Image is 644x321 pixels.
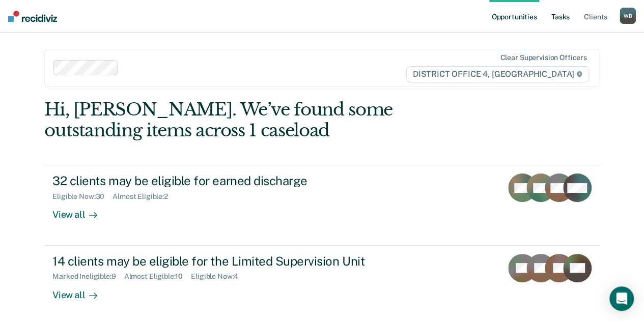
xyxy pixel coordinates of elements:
[52,192,113,201] div: Eligible Now : 30
[113,192,176,201] div: Almost Eligible : 2
[44,165,600,245] a: 32 clients may be eligible for earned dischargeEligible Now:30Almost Eligible:2View all
[124,272,191,281] div: Almost Eligible : 10
[191,272,246,281] div: Eligible Now : 4
[44,99,488,141] div: Hi, [PERSON_NAME]. We’ve found some outstanding items across 1 caseload
[52,281,109,301] div: View all
[620,8,636,24] div: W B
[52,173,410,188] div: 32 clients may be eligible for earned discharge
[609,286,634,311] div: Open Intercom Messenger
[52,272,124,281] div: Marked Ineligible : 9
[8,11,57,22] img: Recidiviz
[620,8,636,24] button: WB
[406,66,589,82] span: DISTRICT OFFICE 4, [GEOGRAPHIC_DATA]
[52,201,109,221] div: View all
[52,254,410,269] div: 14 clients may be eligible for the Limited Supervision Unit
[500,53,586,62] div: Clear supervision officers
